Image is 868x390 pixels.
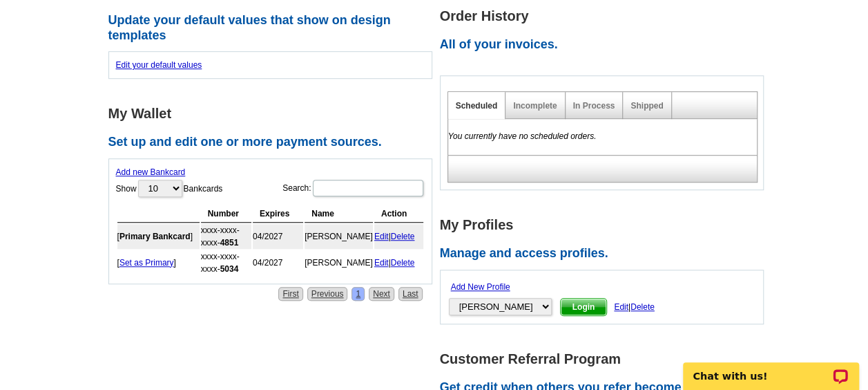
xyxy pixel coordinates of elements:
a: Shipped [630,101,663,111]
form: | [447,277,756,317]
a: Add New Profile [451,282,510,292]
a: Last [398,287,423,301]
th: Number [201,205,251,223]
strong: 4851 [220,238,239,248]
button: Login [560,298,608,316]
span: Login [561,299,607,315]
td: | [374,224,423,249]
span: Edit [614,302,628,312]
td: | [374,250,423,275]
td: [PERSON_NAME] [305,224,373,249]
a: Edit [374,258,389,268]
iframe: LiveChat chat widget [674,346,868,390]
a: Incomplete [513,101,557,111]
label: Search: [282,178,424,198]
h1: My Wallet [108,106,440,121]
th: Name [305,205,373,223]
select: ShowBankcards [138,180,182,197]
a: Edit [374,232,389,241]
h1: My Profiles [440,218,771,232]
em: You currently have no scheduled orders. [448,131,597,141]
strong: 5034 [220,264,239,274]
a: Edit your default values [116,60,202,70]
h1: Order History [440,9,771,24]
a: Delete [391,258,415,268]
h2: Update your default values that show on design templates [108,13,440,43]
b: Primary Bankcard [119,232,191,241]
td: 04/2027 [253,224,303,249]
th: Expires [253,205,303,223]
th: Action [374,205,423,223]
td: [ ] [117,250,200,275]
h2: Manage and access profiles. [440,246,771,261]
td: [ ] [117,224,200,249]
h2: Set up and edit one or more payment sources. [108,135,440,150]
a: Next [369,287,394,301]
a: 1 [351,287,365,301]
td: [PERSON_NAME] [305,250,373,275]
a: First [278,287,302,301]
td: xxxx-xxxx-xxxx- [201,250,251,275]
a: Add new Bankcard [116,167,186,177]
a: Previous [307,287,348,301]
a: Set as Primary [119,258,174,268]
h1: Customer Referral Program [440,352,771,366]
label: Show Bankcards [116,178,223,198]
a: In Process [573,101,615,111]
a: Scheduled [456,101,498,111]
td: xxxx-xxxx-xxxx- [201,224,251,249]
input: Search: [313,180,423,196]
a: Delete [391,232,415,241]
h2: All of your invoices. [440,37,771,53]
td: 04/2027 [253,250,303,275]
span: Delete [630,302,655,312]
